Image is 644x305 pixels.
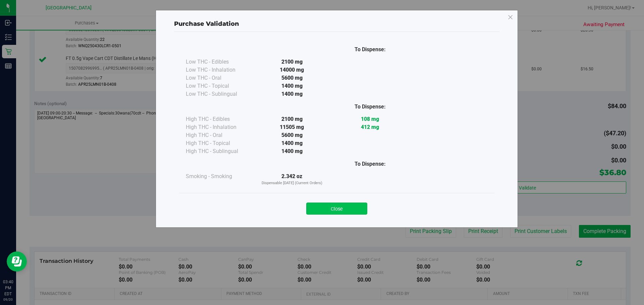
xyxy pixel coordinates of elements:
span: Purchase Validation [174,20,239,27]
div: 11505 mg [253,123,331,131]
div: 1400 mg [253,139,331,147]
div: High THC - Sublingual [186,147,253,155]
div: To Dispense: [331,103,409,111]
div: To Dispense: [331,160,409,168]
div: High THC - Edibles [186,115,253,123]
div: High THC - Oral [186,131,253,139]
div: 2100 mg [253,58,331,66]
div: Smoking - Smoking [186,172,253,180]
div: Low THC - Oral [186,74,253,82]
div: Low THC - Inhalation [186,66,253,74]
strong: 108 mg [361,116,379,122]
div: 14000 mg [253,66,331,74]
div: 2100 mg [253,115,331,123]
div: 5600 mg [253,131,331,139]
div: Low THC - Edibles [186,58,253,66]
div: 2.342 oz [253,172,331,186]
div: 1400 mg [253,147,331,155]
button: Close [306,203,367,215]
div: 1400 mg [253,90,331,98]
iframe: Resource center [7,251,27,272]
div: High THC - Inhalation [186,123,253,131]
div: 5600 mg [253,74,331,82]
p: Dispensable [DATE] (Current Orders) [253,180,331,186]
div: To Dispense: [331,46,409,54]
div: Low THC - Sublingual [186,90,253,98]
strong: 412 mg [361,124,379,130]
div: High THC - Topical [186,139,253,147]
div: Low THC - Topical [186,82,253,90]
div: 1400 mg [253,82,331,90]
